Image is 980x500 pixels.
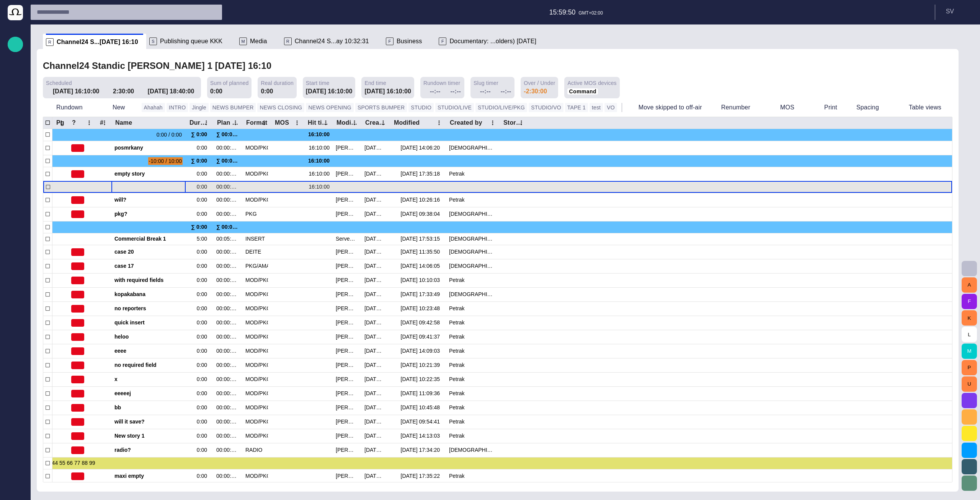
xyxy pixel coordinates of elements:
[216,390,239,397] div: 00:00:00:00
[8,265,23,280] div: Octopus
[11,69,20,78] span: Rundowns
[216,305,239,312] div: 00:00:00:00
[590,103,603,112] button: test
[401,404,443,411] div: 18/08 10:45:48
[11,100,20,107] p: Publishing queue
[216,235,239,243] div: 00:05:00:00
[257,103,304,112] button: NEWS CLOSING
[336,277,358,284] div: Karel Petrak (kpetrak)
[307,144,330,151] div: 16:10:00
[197,248,210,256] div: 0:00
[250,37,267,45] span: Media
[197,210,210,218] div: 0:00
[114,415,183,429] div: will it save?
[529,103,563,112] button: STUDIO/VO
[940,5,975,18] button: SV
[11,115,20,123] p: Publishing queue KKK
[449,291,497,298] div: Vedra
[245,333,268,340] div: MOD/PKG
[8,158,23,173] div: Media-test with filter
[114,248,183,256] span: case 20
[11,268,20,277] span: Octopus
[434,117,444,128] button: Modified column menu
[114,401,183,415] div: bb
[11,253,20,262] span: AI Assistant
[216,277,239,284] div: 00:00:00:00
[114,245,183,259] div: case 20
[364,418,387,425] div: 18/08 09:46:11
[197,291,210,298] div: 0:00
[364,347,387,355] div: 13/08 17:33:48
[449,404,467,411] div: Petrak
[336,262,358,270] div: Karel Petrak (kpetrak)
[364,432,387,440] div: 15/08 14:06:18
[197,235,210,243] div: 5:00
[216,432,239,440] div: 00:00:00:00
[239,37,247,45] p: M
[114,443,183,457] div: radio?
[245,319,268,326] div: MOD/PKG
[216,170,239,178] div: 00:00:00:00
[259,117,269,128] button: Format column menu
[216,262,239,270] div: 00:00:00:00
[245,446,262,454] div: RADIO
[201,117,212,128] button: Duration column menu
[307,170,330,178] div: 16:10:00
[401,235,443,243] div: 16/07 17:53:15
[449,418,467,425] div: Petrak
[216,404,239,411] div: 00:00:00:00
[197,277,210,284] div: 0:00
[364,333,387,340] div: 18/08 09:41:37
[197,347,210,355] div: 0:00
[114,170,183,178] span: empty story
[364,404,387,411] div: 18/08 10:45:48
[401,390,443,397] div: 18/08 11:09:36
[114,469,183,483] div: maxi empty
[449,210,497,218] div: Vedra
[57,38,138,46] span: Channel24 S...[DATE] 16:10
[114,390,183,397] span: eeeeej
[336,291,358,298] div: Karel Petrak (kpetrak)
[625,101,705,114] button: Move skipped to off-air
[962,360,977,375] button: P
[245,262,268,270] div: PKG/AMARE/BREAK
[216,333,239,340] div: 00:00:00:00
[245,277,268,284] div: MOD/PKG
[397,37,422,45] span: Business
[8,235,23,250] div: [URL][DOMAIN_NAME]
[114,207,183,221] div: pkg?
[449,37,536,45] span: Documentary: ...olders) [DATE]
[895,101,955,114] button: Table views
[245,144,268,151] div: MOD/PKG
[84,117,95,128] button: ? column menu
[197,183,210,191] div: 0:00
[43,34,146,49] div: RChannel24 S...[DATE] 16:10
[449,277,467,284] div: Petrak
[197,362,210,369] div: 0:00
[114,235,183,243] span: Commercial Break 1
[245,196,268,204] div: MOD/PKG
[708,101,764,114] button: Renumber
[245,362,268,369] div: MOD/PKG
[114,376,183,383] span: x
[11,146,20,155] span: Administration
[114,319,183,326] span: quick insert
[449,432,467,440] div: Petrak
[11,85,20,92] p: Story folders
[439,37,446,45] p: F
[114,277,183,284] span: with required fields
[336,404,358,411] div: Karel Petrak (kpetrak)
[295,37,369,45] span: Channel24 S...ay 10:32:31
[245,347,268,355] div: MOD/PKG
[401,305,443,312] div: 18/08 10:23:48
[962,344,977,359] button: M
[216,183,239,191] div: 00:00:00:00
[449,347,467,355] div: Petrak
[245,170,268,178] div: MOD/PKG
[336,432,358,440] div: Karel Petrak (kpetrak)
[191,155,210,167] div: ∑ 0:00
[216,210,239,218] div: 00:00:00:00
[8,173,23,189] div: [PERSON_NAME]'s media (playout)
[401,418,443,425] div: 18/08 09:54:41
[191,129,210,140] div: ∑ 0:00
